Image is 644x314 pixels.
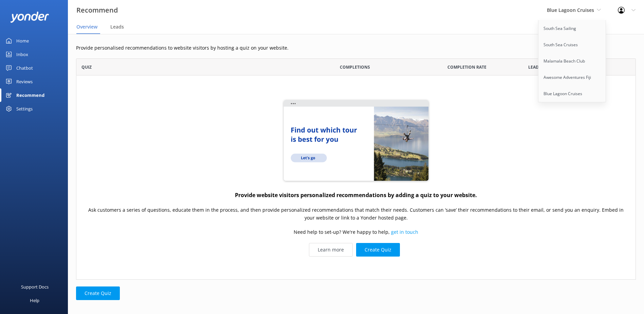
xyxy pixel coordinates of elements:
[76,75,636,279] div: grid
[391,229,418,235] a: get in touch
[76,286,120,300] button: Create Quiz
[16,88,44,102] div: Recommend
[538,20,606,37] a: South Sea Sailing
[235,191,477,200] h4: Provide website visitors personalized recommendations by adding a quiz to your website.
[83,207,629,222] p: Ask customers a series of questions, educate them in the process, and then provide personalized r...
[356,243,400,257] button: Create Quiz
[447,64,486,70] span: Completion Rate
[76,5,118,16] h3: Recommend
[309,243,353,257] a: Learn more
[21,280,49,294] div: Support Docs
[16,34,29,48] div: Home
[10,12,49,23] img: yonder-white-logo.png
[76,44,636,52] p: Provide personalised recommendations to website visitors by hosting a quiz on your website.
[281,99,431,184] img: quiz-website...
[76,23,97,30] span: Overview
[528,64,541,70] span: Leads
[294,229,418,236] p: Need help to set-up? We're happy to help,
[81,64,92,70] span: Quiz
[110,23,124,30] span: Leads
[340,64,370,70] span: Completions
[16,48,28,61] div: Inbox
[16,102,33,116] div: Settings
[538,37,606,53] a: South Sea Cruises
[538,53,606,69] a: Malamala Beach Club
[547,7,594,13] span: Blue Lagoon Cruises
[538,86,606,102] a: Blue Lagoon Cruises
[538,69,606,86] a: Awesome Adventures Fiji
[16,75,33,88] div: Reviews
[16,61,33,75] div: Chatbot
[30,294,39,307] div: Help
